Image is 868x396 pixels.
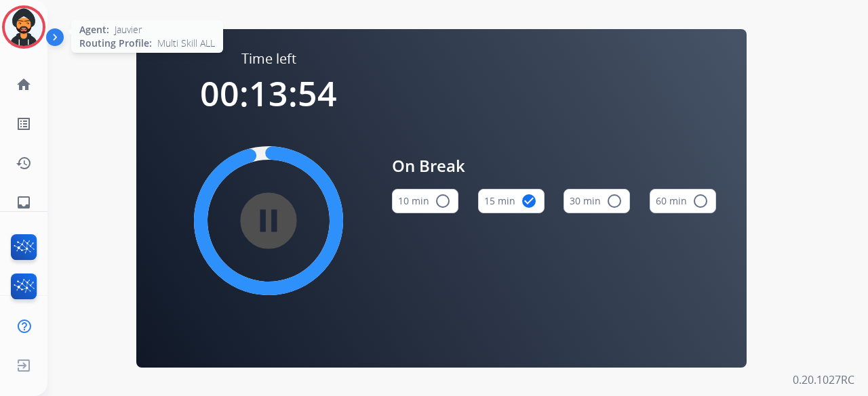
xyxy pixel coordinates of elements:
button: 30 min [564,189,630,213]
span: Multi Skill ALL [157,37,215,50]
img: avatar [5,8,43,46]
span: Agent: [79,23,109,37]
button: 60 min [650,189,716,213]
span: Routing Profile: [79,37,152,50]
button: 15 min [478,189,545,213]
mat-icon: radio_button_unchecked [435,193,451,209]
p: 0.20.1027RC [793,372,854,388]
mat-icon: list_alt [16,116,32,132]
mat-icon: pause_circle_filled [260,213,277,229]
mat-icon: check_circle [521,193,537,209]
span: On Break [392,154,716,178]
span: Time left [241,49,296,68]
mat-icon: radio_button_unchecked [606,193,623,209]
span: 00:13:54 [200,70,337,116]
mat-icon: home [16,76,32,93]
span: Jauvier [115,23,142,37]
mat-icon: inbox [16,194,32,211]
button: 10 min [392,189,458,213]
mat-icon: radio_button_unchecked [692,193,709,209]
mat-icon: history [16,155,32,171]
